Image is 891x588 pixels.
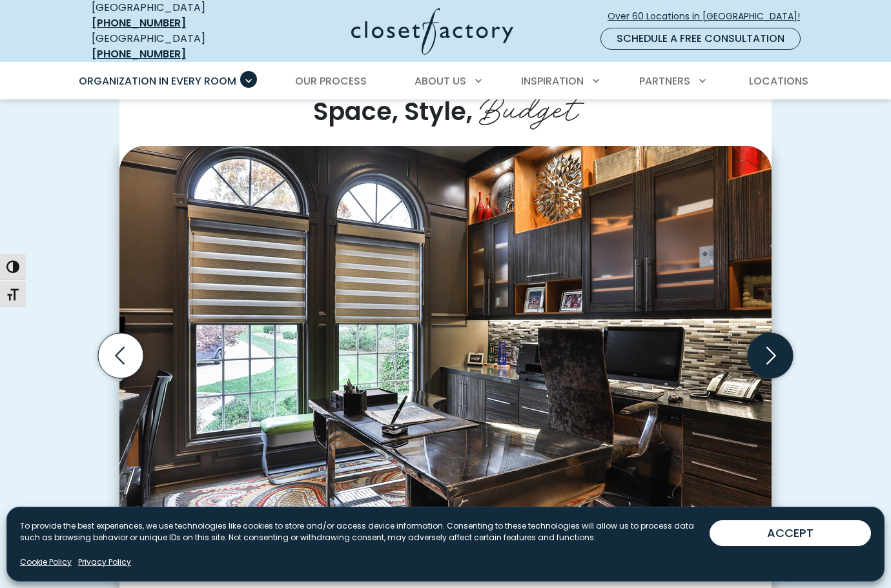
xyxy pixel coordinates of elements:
p: To provide the best experiences, we use technologies like cookies to store and/or access device i... [20,520,710,543]
span: About Us [415,74,466,88]
span: Organization in Every Room [79,74,236,88]
img: Sophisticated home office with dark wood cabinetry, metallic backsplash, under-cabinet lighting, ... [119,146,772,543]
span: Space, Style, [313,94,473,128]
button: Previous slide [93,328,148,383]
div: [GEOGRAPHIC_DATA] [92,31,250,62]
span: Over 60 Locations in [GEOGRAPHIC_DATA]! [608,10,810,23]
span: Locations [749,74,808,88]
a: Schedule a Free Consultation [600,28,801,50]
span: Inspiration [521,74,584,88]
button: ACCEPT [710,520,871,546]
a: [PHONE_NUMBER] [92,15,186,30]
span: Budget [479,81,579,130]
span: Partners [639,74,690,88]
span: Our Process [295,74,367,88]
nav: Primary Menu [70,63,821,99]
a: [PHONE_NUMBER] [92,46,186,61]
img: Closet Factory Logo [351,8,513,55]
a: Over 60 Locations in [GEOGRAPHIC_DATA]! [607,5,811,28]
a: Cookie Policy [20,556,72,568]
button: Next slide [742,328,798,383]
a: Privacy Policy [78,556,131,568]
